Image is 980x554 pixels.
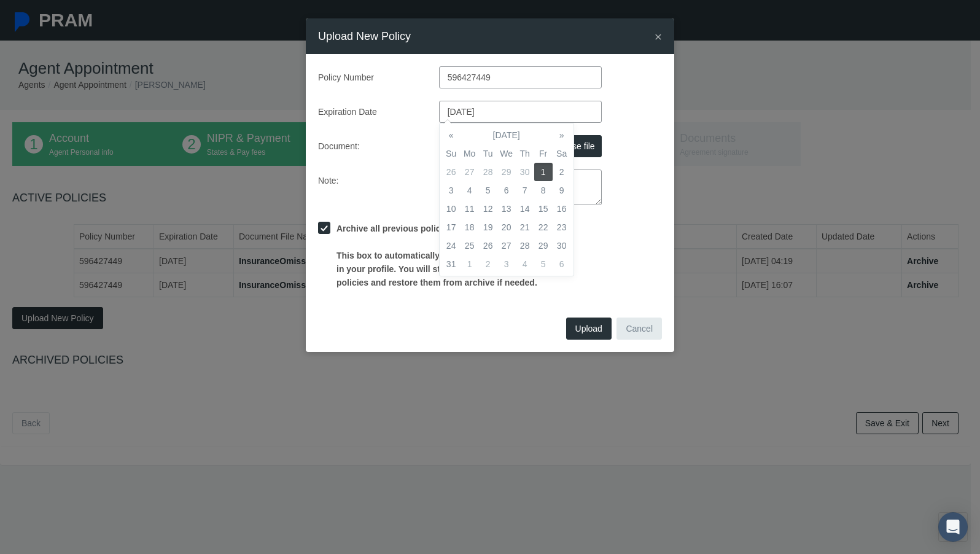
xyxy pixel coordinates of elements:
[479,218,497,236] td: 19
[479,181,497,200] td: 5
[552,141,595,151] span: Choose file
[553,163,571,181] td: 2
[442,144,461,163] th: Su
[479,163,497,181] td: 28
[479,255,497,273] td: 2
[479,236,497,255] td: 26
[534,255,553,273] td: 5
[461,126,553,144] th: [DATE]
[461,163,479,181] td: 27
[516,181,534,200] td: 7
[516,255,534,273] td: 4
[516,218,534,236] td: 21
[534,236,553,255] td: 29
[553,236,571,255] td: 30
[534,144,553,163] th: Fr
[442,181,461,200] td: 3
[566,318,612,340] button: Upload
[516,236,534,255] td: 28
[655,29,662,44] span: ×
[330,222,541,289] label: Archive all previous policies This box to automatically archive the old policies in your profile....
[497,236,516,255] td: 27
[553,181,571,200] td: 9
[442,236,461,255] td: 24
[553,200,571,218] td: 16
[461,144,479,163] th: Mo
[534,181,553,200] td: 8
[616,318,662,340] button: Cancel
[534,200,553,218] td: 15
[938,512,968,542] div: Open Intercom Messenger
[516,200,534,218] td: 14
[497,200,516,218] td: 13
[655,30,662,43] button: Close
[497,163,516,181] td: 29
[516,144,534,163] th: Th
[497,181,516,200] td: 6
[461,236,479,255] td: 25
[461,181,479,200] td: 4
[309,170,430,205] label: Note:
[442,200,461,218] td: 10
[442,255,461,273] td: 31
[461,200,479,218] td: 11
[309,135,430,157] label: Document:
[479,200,497,218] td: 12
[479,144,497,163] th: Tu
[534,163,553,181] td: 1
[318,28,411,45] h4: Upload New Policy
[309,66,430,88] label: Policy Number
[553,126,571,144] th: »
[553,218,571,236] td: 23
[461,218,479,236] td: 18
[497,218,516,236] td: 20
[516,163,534,181] td: 30
[575,324,602,334] span: Upload
[497,144,516,163] th: We
[442,218,461,236] td: 17
[309,101,430,123] label: Expiration Date
[497,255,516,273] td: 3
[534,218,553,236] td: 22
[461,255,479,273] td: 1
[442,126,461,144] th: «
[553,144,571,163] th: Sa
[553,255,571,273] td: 6
[442,163,461,181] td: 26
